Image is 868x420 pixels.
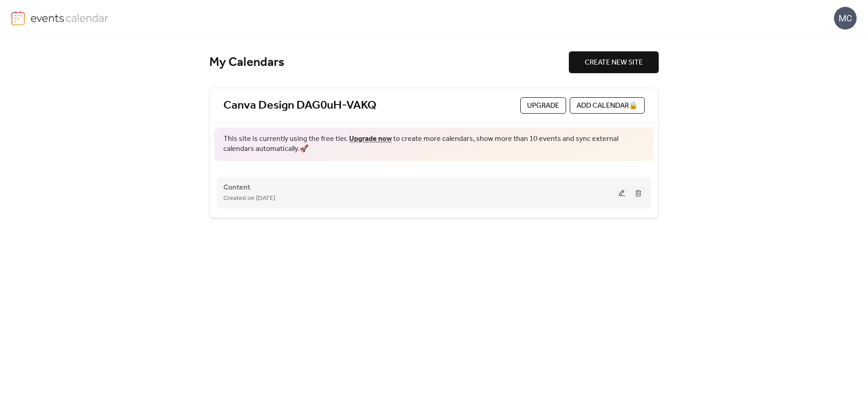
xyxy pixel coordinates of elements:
[223,185,250,190] a: Content
[223,98,376,113] a: Canva Design DAG0uH-VAKQ
[527,100,559,111] span: Upgrade
[209,55,569,70] div: My Calendars
[569,51,659,73] button: CREATE NEW SITE
[30,11,109,25] img: logo-type
[834,7,857,30] div: MC
[223,193,275,204] span: Created on [DATE]
[349,132,392,146] a: Upgrade now
[223,134,645,155] span: This site is currently using the free tier. to create more calendars, show more than 10 events an...
[223,182,250,193] span: Content
[520,97,566,114] button: Upgrade
[585,57,643,68] span: CREATE NEW SITE
[11,11,25,25] img: logo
